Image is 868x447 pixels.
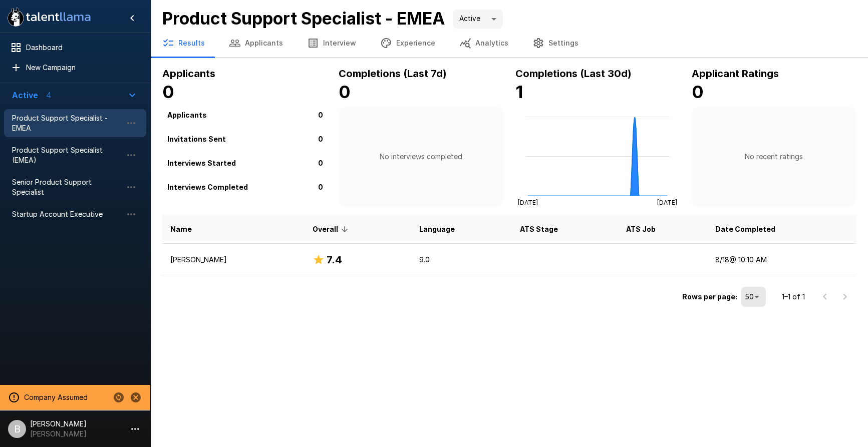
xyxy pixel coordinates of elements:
div: Active [453,10,503,29]
p: Rows per page: [682,292,737,302]
button: Results [150,29,217,57]
span: ATS Job [626,223,656,235]
b: 0 [692,82,704,102]
div: 50 [741,287,766,307]
span: Name [170,223,192,235]
span: ATS Stage [520,223,558,235]
b: Completions (Last 30d) [515,68,632,80]
p: No recent ratings [745,152,803,162]
p: 1–1 of 1 [782,292,805,302]
b: Applicants [162,68,215,80]
p: [PERSON_NAME] [170,255,297,265]
p: 0 [318,181,323,192]
tspan: [DATE] [517,199,537,206]
b: Product Support Specialist - EMEA [162,8,445,29]
button: Applicants [217,29,295,57]
b: Completions (Last 7d) [339,68,447,80]
button: Experience [368,29,447,57]
button: Interview [295,29,368,57]
span: Date Completed [715,223,775,235]
button: Analytics [447,29,520,57]
p: No interviews completed [380,152,462,162]
h6: 7.4 [327,252,342,268]
b: Applicant Ratings [692,68,779,80]
tspan: [DATE] [657,199,677,206]
b: 0 [339,82,351,102]
b: 0 [162,82,174,102]
button: Settings [520,29,591,57]
p: 0 [318,109,323,120]
td: 8/18 @ 10:10 AM [707,244,856,276]
p: 0 [318,157,323,168]
p: 9.0 [419,255,504,265]
b: 1 [515,82,523,102]
span: Overall [313,223,351,235]
p: 0 [318,133,323,144]
span: Language [419,223,455,235]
